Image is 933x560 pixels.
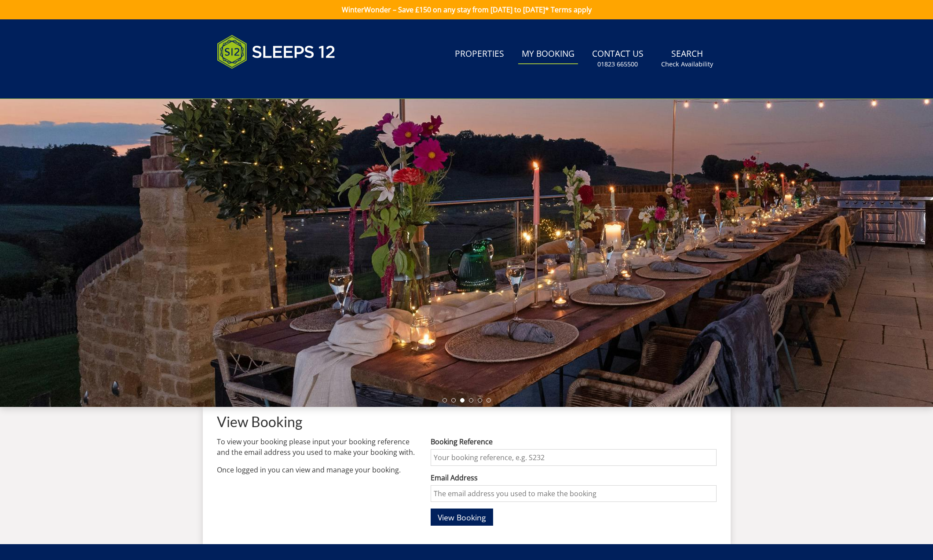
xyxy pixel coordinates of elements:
h1: View Booking [217,414,717,429]
p: Once logged in you can view and manage your booking. [217,465,417,475]
iframe: Customer reviews powered by Trustpilot [212,79,305,87]
a: Properties [451,44,508,64]
button: View Booking [431,509,493,526]
img: Sleeps 12 [217,30,336,74]
input: The email address you used to make the booking [431,485,716,502]
input: Your booking reference, e.g. S232 [431,449,716,466]
a: SearchCheck Availability [658,44,717,73]
small: Check Availability [661,60,713,69]
p: To view your booking please input your booking reference and the email address you used to make y... [217,436,417,458]
a: Contact Us01823 665500 [589,44,647,73]
span: View Booking [438,512,486,523]
a: My Booking [518,44,578,64]
label: Booking Reference [431,436,716,447]
label: Email Address [431,472,716,483]
small: 01823 665500 [597,60,638,69]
